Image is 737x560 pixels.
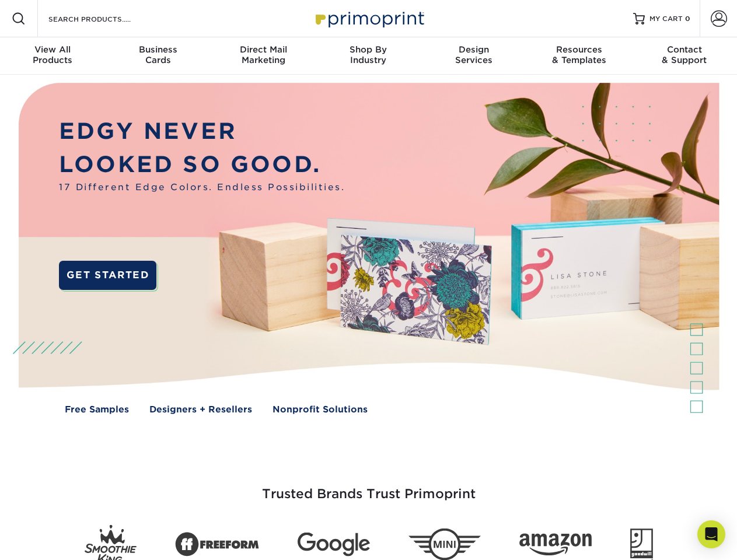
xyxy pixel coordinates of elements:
h3: Trusted Brands Trust Primoprint [27,459,710,516]
p: LOOKED SO GOOD. [59,148,345,181]
div: Industry [316,44,421,65]
a: Contact& Support [632,37,737,75]
a: DesignServices [421,37,526,75]
span: MY CART [649,14,683,24]
p: EDGY NEVER [59,115,345,148]
span: Business [105,44,210,55]
span: Design [421,44,526,55]
div: & Templates [526,44,631,65]
a: BusinessCards [105,37,210,75]
input: SEARCH PRODUCTS..... [47,12,161,26]
a: Direct MailMarketing [211,37,316,75]
div: Services [421,44,526,65]
span: 0 [685,15,690,23]
iframe: Google Customer Reviews [3,524,99,556]
span: Shop By [316,44,421,55]
img: Amazon [519,534,592,556]
a: Nonprofit Solutions [273,403,368,416]
span: Contact [632,44,737,55]
img: Primoprint [310,6,427,31]
a: Free Samples [65,403,129,416]
img: Google [298,533,370,556]
div: Marketing [211,44,316,65]
a: GET STARTED [59,261,156,290]
a: Designers + Resellers [149,403,252,416]
span: 17 Different Edge Colors. Endless Possibilities. [59,181,345,194]
div: Open Intercom Messenger [697,520,725,548]
div: Cards [105,44,210,65]
span: Resources [526,44,631,55]
img: Goodwill [630,528,653,560]
span: Direct Mail [211,44,316,55]
div: & Support [632,44,737,65]
a: Shop ByIndustry [316,37,421,75]
a: Resources& Templates [526,37,631,75]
